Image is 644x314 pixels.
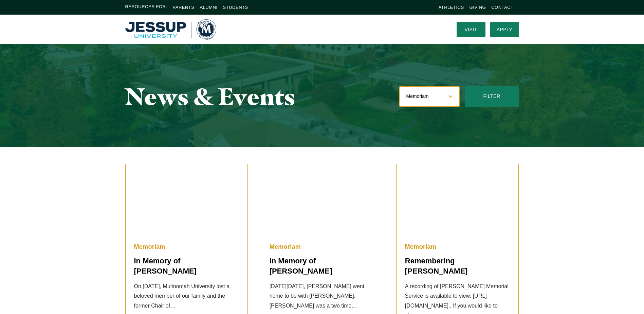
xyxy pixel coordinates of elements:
[125,3,167,11] span: Resources For:
[405,256,510,276] h5: Remembering [PERSON_NAME]
[439,5,464,10] a: Athletics
[134,282,239,311] p: On [DATE], Multnomah University lost a beloved member of our family and the former Chair of…
[270,243,301,250] span: Memoriam
[126,164,248,233] img: Old Photo of Jack Dryden at Podium
[491,5,513,10] a: Contact
[465,86,519,107] button: Filter
[200,5,217,10] a: Alumni
[405,243,436,250] span: Memoriam
[223,5,248,10] a: Students
[125,83,399,109] h1: News & Events
[490,22,519,37] a: Apply
[173,5,195,10] a: Parents
[270,282,375,311] p: [DATE][DATE], [PERSON_NAME] went home to be with [PERSON_NAME]. [PERSON_NAME] was a two time…
[125,19,216,40] a: Home
[470,5,486,10] a: Giving
[397,164,519,233] img: Two students walking by campus chapel in fall
[134,256,239,276] h5: In Memory of [PERSON_NAME]
[457,22,485,37] a: Visit
[134,243,165,250] span: Memoriam
[270,256,375,276] h5: In Memory of [PERSON_NAME]
[125,19,216,40] img: Multnomah University Logo
[261,164,383,233] img: Old Photo of Joyce Kehoe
